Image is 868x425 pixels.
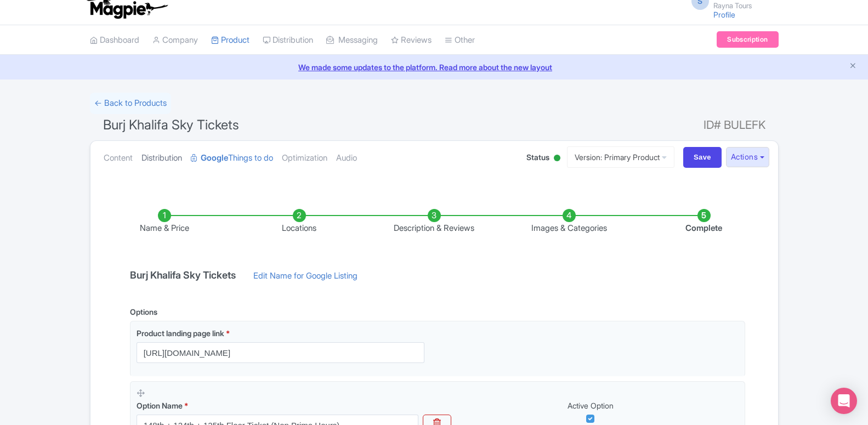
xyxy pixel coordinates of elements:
[713,2,779,9] small: Rayna Tours
[683,147,722,168] input: Save
[104,141,133,175] a: Content
[526,151,549,163] span: Status
[152,25,198,55] a: Company
[137,328,224,338] span: Product landing page link
[726,147,769,167] button: Actions
[502,209,637,235] li: Images & Categories
[137,342,424,363] input: Product landing page link
[567,146,674,168] a: Version: Primary Product
[849,60,857,73] button: Close announcement
[568,401,614,410] span: Active Option
[391,25,432,55] a: Reviews
[90,93,171,114] a: ← Back to Products
[336,141,357,175] a: Audio
[137,401,183,410] span: Option Name
[90,25,139,55] a: Dashboard
[367,209,502,235] li: Description & Reviews
[191,141,273,175] a: GoogleThings to do
[97,209,232,235] li: Name & Price
[103,117,239,133] span: Burj Khalifa Sky Tickets
[7,61,861,73] a: We made some updates to the platform. Read more about the new layout
[263,25,313,55] a: Distribution
[637,209,771,235] li: Complete
[232,209,367,235] li: Locations
[242,270,368,287] a: Edit Name for Google Listing
[123,270,242,281] h4: Burj Khalifa Sky Tickets
[713,10,735,19] a: Profile
[552,150,563,167] div: Active
[831,388,857,414] div: Open Intercom Messenger
[141,141,182,175] a: Distribution
[717,31,778,48] a: Subscription
[326,25,378,55] a: Messaging
[211,25,249,55] a: Product
[282,141,327,175] a: Optimization
[201,152,228,165] strong: Google
[445,25,475,55] a: Other
[130,306,157,318] div: Options
[704,114,765,136] span: ID# BULEFK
